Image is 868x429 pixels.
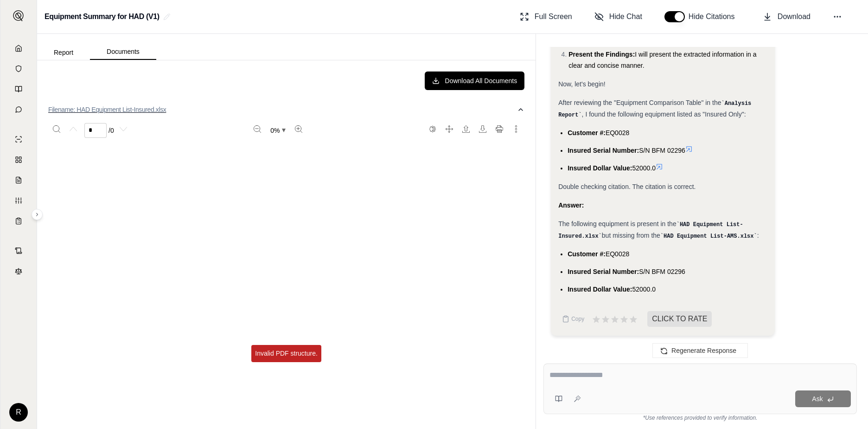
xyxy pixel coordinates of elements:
[270,126,280,135] span: 0 %
[250,122,265,136] button: Zoom out
[606,250,629,258] span: EQ0028
[116,122,131,136] button: Next page
[9,6,28,25] button: Expand sidebar
[602,232,660,239] span: but missing from the
[6,241,31,260] a: Contract Analysis
[84,123,107,138] input: Enter a page number
[639,147,685,154] span: S/N BFM 02296
[509,122,523,136] button: More actions
[558,201,584,209] strong: Answer:
[759,7,814,26] button: Download
[6,100,31,119] a: Chat
[568,147,639,154] span: Insured Serial Number:
[425,71,525,90] button: Download All Documents
[492,122,507,136] button: Print
[558,310,588,328] button: Copy
[558,99,721,106] span: After reviewing the "Equipment Comparison Table" in the
[48,97,524,122] button: Filename: HAD Equipment List-Insured.xlsx
[568,250,606,258] span: Customer #:
[48,105,166,114] p: Filename: HAD Equipment List-Insured.xlsx
[591,7,646,26] button: Hide Chat
[543,414,857,422] div: *Use references provided to verify information.
[671,347,736,354] span: Regenerate Response
[108,126,114,135] span: / 0
[13,10,24,21] img: Expand sidebar
[647,311,712,327] span: CLICK TO RATE
[442,122,457,136] button: Full screen
[6,262,31,280] a: Legal Search Engine
[9,403,28,422] div: R
[795,390,851,407] button: Ask
[516,7,576,26] button: Full Screen
[689,11,740,22] span: Hide Citations
[568,164,632,172] span: Insured Dollar Value:
[37,45,90,60] button: Report
[49,122,64,136] button: Search
[609,11,642,22] span: Hide Chat
[632,164,656,172] span: 52000.0
[6,212,31,230] a: Coverage Table
[568,51,756,69] span: I will present the extracted information in a clear and concise manner.
[6,39,31,58] a: Home
[812,395,823,403] span: Ask
[558,100,751,118] code: Analysis Report
[425,122,440,136] button: Switch to the dark theme
[66,122,81,136] button: Previous page
[558,80,606,88] span: Now, let's begin!
[6,150,31,169] a: Policy Comparisons
[639,268,685,275] span: S/N BFM 02296
[568,286,632,293] span: Insured Dollar Value:
[6,80,31,98] a: Prompt Library
[582,110,746,118] span: , I found the following equipment listed as "Insured Only":
[251,345,321,362] div: Invalid PDF structure.
[6,130,31,149] a: Single Policy
[459,122,473,136] button: Open file
[558,221,743,240] code: HAD Equipment List-Insured.xlsx
[568,268,639,275] span: Insured Serial Number:
[6,59,31,78] a: Documents Vault
[652,343,748,358] button: Regenerate Response
[568,51,635,58] span: Present the Findings:
[475,122,490,136] button: Download
[606,129,629,136] span: EQ0028
[571,315,584,323] span: Copy
[778,11,811,22] span: Download
[535,11,572,22] span: Full Screen
[90,44,156,60] button: Documents
[267,123,289,138] button: Zoom document
[632,286,656,293] span: 52000.0
[6,191,31,210] a: Custom Report
[660,233,757,240] code: HAD Equipment List-AMS.xlsx
[6,171,31,189] a: Claim Coverage
[558,220,676,227] span: The following equipment is present in the
[45,8,160,25] h2: Equipment Summary for HAD (V1)
[757,232,759,239] span: :
[32,209,43,220] button: Expand sidebar
[568,129,606,136] span: Customer #:
[291,122,306,136] button: Zoom in
[558,183,696,190] span: Double checking citation. The citation is correct.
